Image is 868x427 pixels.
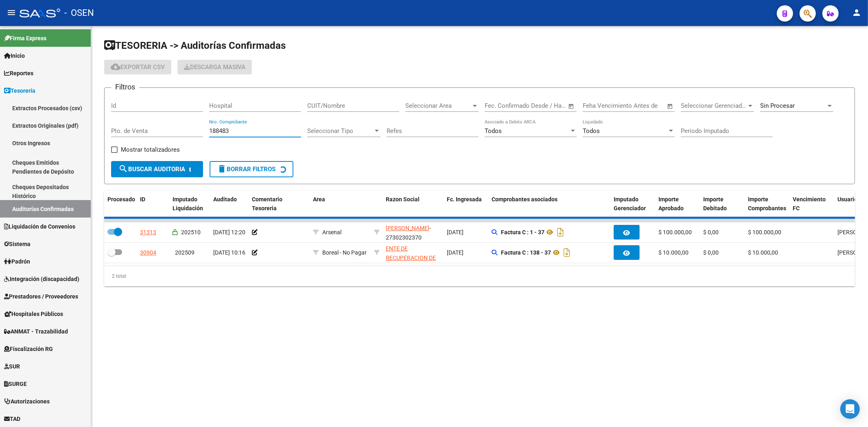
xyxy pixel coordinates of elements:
i: Descargar documento [562,246,572,259]
datatable-header-cell: Importe Comprobantes [745,191,789,218]
span: Descarga Masiva [184,63,245,71]
span: Vencimiento FC [793,196,826,212]
span: [DATE] [447,249,464,256]
span: Importe Comprobantes [748,196,786,212]
app-download-masive: Descarga masiva de comprobantes (adjuntos) [177,60,252,74]
button: Open calendar [666,102,675,111]
span: Usuario [837,196,857,203]
span: $ 100.000,00 [658,229,692,235]
div: 2 total [104,266,855,286]
span: Procesado [107,196,135,203]
span: [DATE] [447,229,464,235]
span: 202509 [175,249,195,256]
span: Todos [485,127,502,135]
span: ANMAT - Trazabilidad [4,327,68,336]
datatable-header-cell: Importe Aprobado [655,191,700,218]
span: Arsenal [322,229,341,235]
input: Fecha inicio [485,102,518,109]
span: Reportes [4,69,33,78]
div: - 30718615700 [386,244,440,261]
span: Area [313,196,325,203]
button: Borrar Filtros [210,161,293,177]
span: Buscar Auditoria [118,166,185,173]
datatable-header-cell: Fc. Ingresada [444,191,488,218]
datatable-header-cell: Imputado Liquidación [169,191,210,218]
datatable-header-cell: Imputado Gerenciador [610,191,655,218]
span: Boreal - No Pagar [322,249,367,256]
datatable-header-cell: Comentario Tesoreria [249,191,310,218]
strong: Factura C : 1 - 37 [501,229,544,235]
span: Firma Express [4,34,46,43]
mat-icon: delete [217,164,227,174]
span: SUR [4,362,20,371]
button: Open calendar [567,102,576,111]
span: $ 100.000,00 [748,229,781,235]
span: Imputado Liquidación [173,196,203,212]
span: Exportar CSV [111,63,165,71]
span: Seleccionar Area [405,102,471,109]
span: Comentario Tesoreria [252,196,282,212]
span: Sistema [4,240,31,248]
span: [DATE] 12:20 [213,229,245,235]
span: ENTE DE RECUPERACION DE FONDOS PARA EL FORTALECIMIENTO DEL SISTEMA DE SALUD DE MENDOZA (REFORSAL)... [386,245,439,307]
i: Descargar documento [555,226,566,239]
span: Prestadores / Proveedores [4,292,78,301]
button: Descarga Masiva [177,60,252,74]
span: Hospitales Públicos [4,309,63,318]
span: Imputado Gerenciador [614,196,646,212]
div: 31313 [140,228,156,237]
span: Inicio [4,51,25,60]
span: Mostrar totalizadores [121,145,180,155]
span: - OSEN [64,4,94,22]
span: Integración (discapacidad) [4,274,79,283]
span: Comprobantes asociados [492,196,558,203]
span: Todos [583,127,600,135]
mat-icon: menu [7,8,16,17]
span: Razon Social [386,196,420,203]
span: Liquidación de Convenios [4,222,75,231]
span: ID [140,196,145,203]
h3: Filtros [111,81,139,93]
mat-icon: person [852,8,861,17]
span: SURGE [4,379,27,388]
div: Open Intercom Messenger [840,399,860,419]
div: 30904 [140,248,156,257]
span: Seleccionar Tipo [307,127,373,135]
span: Padrón [4,257,30,266]
datatable-header-cell: Importe Debitado [700,191,745,218]
mat-icon: search [118,164,128,174]
span: Sin Procesar [760,102,795,109]
span: Importe Aprobado [658,196,684,212]
button: Exportar CSV [104,60,171,74]
datatable-header-cell: Comprobantes asociados [488,191,610,218]
span: Fc. Ingresada [447,196,482,203]
span: TAD [4,414,20,423]
span: $ 10.000,00 [748,249,778,256]
datatable-header-cell: ID [137,191,169,218]
span: [DATE] 10:16 [213,249,245,256]
span: Borrar Filtros [217,166,275,173]
mat-icon: cloud_download [111,62,120,72]
span: Autorizaciones [4,397,50,406]
span: $ 10.000,00 [658,249,689,256]
span: Auditado [213,196,237,203]
span: Fiscalización RG [4,344,53,353]
span: TESORERIA -> Auditorías Confirmadas [104,40,286,51]
span: Seleccionar Gerenciador [681,102,747,109]
span: [PERSON_NAME] [386,225,429,231]
input: Fecha fin [525,102,564,109]
span: Importe Debitado [703,196,727,212]
datatable-header-cell: Razon Social [383,191,444,218]
datatable-header-cell: Vencimiento FC [789,191,834,218]
button: Buscar Auditoria [111,161,203,177]
span: $ 0,00 [703,229,719,235]
strong: Factura C : 138 - 37 [501,249,551,256]
span: 202510 [181,229,201,235]
datatable-header-cell: Auditado [210,191,249,218]
datatable-header-cell: Area [310,191,371,218]
datatable-header-cell: Procesado [104,191,137,218]
span: Tesorería [4,86,35,95]
span: $ 0,00 [703,249,719,256]
div: - 27302302370 [386,224,440,241]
